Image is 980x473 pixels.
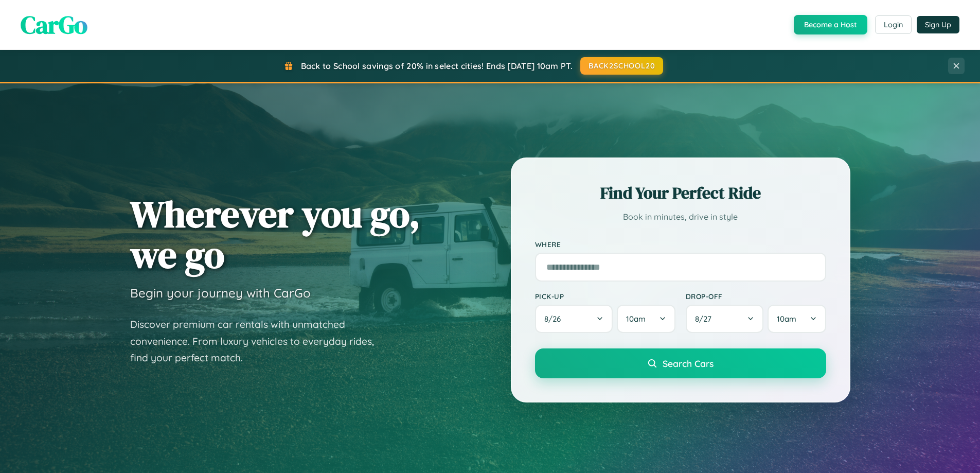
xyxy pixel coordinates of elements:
label: Pick-up [535,292,675,301]
button: Login [875,15,912,34]
h2: Find Your Perfect Ride [535,182,826,204]
h1: Wherever you go, we go [130,194,420,275]
button: Become a Host [794,15,867,34]
p: Discover premium car rentals with unmatched convenience. From luxury vehicles to everyday rides, ... [130,316,387,366]
button: 10am [768,305,826,333]
button: BACK2SCHOOL20 [580,57,663,75]
span: 10am [777,314,796,324]
button: Search Cars [535,348,826,378]
span: Back to School savings of 20% in select cities! Ends [DATE] 10am PT. [301,61,573,71]
button: Sign Up [917,16,959,33]
span: 10am [626,314,646,324]
span: Search Cars [663,358,714,369]
span: CarGo [21,8,87,42]
label: Drop-off [686,292,826,301]
span: 8 / 26 [544,314,566,324]
label: Where [535,240,826,249]
span: 8 / 27 [695,314,717,324]
button: 8/27 [686,305,764,333]
p: Book in minutes, drive in style [535,209,826,224]
h3: Begin your journey with CarGo [130,285,311,301]
button: 8/26 [535,305,613,333]
button: 10am [617,305,675,333]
